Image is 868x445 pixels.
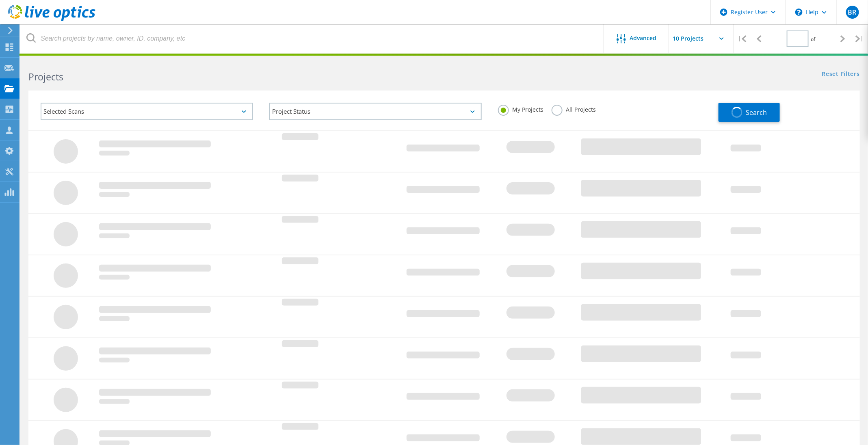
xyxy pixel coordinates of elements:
div: | [734,24,751,53]
span: of [811,36,815,43]
svg: \n [795,9,803,16]
span: Advanced [630,35,657,41]
button: Search [719,103,780,122]
a: Live Optics Dashboard [8,17,95,23]
span: BR [848,9,857,15]
label: All Projects [552,105,596,112]
div: | [851,24,868,53]
div: Project Status [269,103,482,120]
span: Search [746,108,767,117]
div: Selected Scans [41,103,253,120]
input: Search projects by name, owner, ID, company, etc [20,24,604,53]
b: Projects [28,70,63,83]
a: Reset Filters [822,71,860,78]
label: My Projects [498,105,543,112]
